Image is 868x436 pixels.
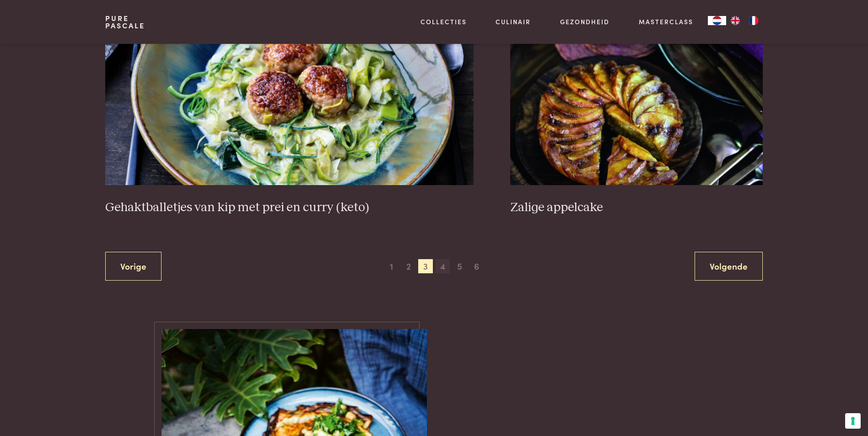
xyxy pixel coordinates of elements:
span: 5 [452,259,467,274]
span: 3 [418,259,433,274]
span: 2 [401,259,416,274]
a: Vorige [105,252,162,281]
a: Volgende [695,252,763,281]
aside: Language selected: Nederlands [708,16,763,25]
a: EN [726,16,744,25]
a: PurePascale [105,15,145,29]
h3: Zalige appelcake [510,200,763,216]
img: Gehaktballetjes van kip met prei en curry (keto) [105,2,474,185]
span: 4 [435,259,450,274]
a: NL [708,16,726,25]
a: Masterclass [639,17,693,27]
button: Uw voorkeuren voor toestemming voor trackingtechnologieën [845,413,861,429]
h3: Gehaktballetjes van kip met prei en curry (keto) [105,200,474,216]
a: FR [744,16,763,25]
a: Zalige appelcake Zalige appelcake [510,2,763,215]
a: Gehaktballetjes van kip met prei en curry (keto) Gehaktballetjes van kip met prei en curry (keto) [105,2,474,215]
span: 6 [469,259,484,274]
div: Language [708,16,726,25]
ul: Language list [726,16,763,25]
a: Gezondheid [560,17,609,27]
a: Culinair [496,17,531,27]
a: Collecties [421,17,467,27]
img: Zalige appelcake [510,2,763,185]
span: 1 [384,259,399,274]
